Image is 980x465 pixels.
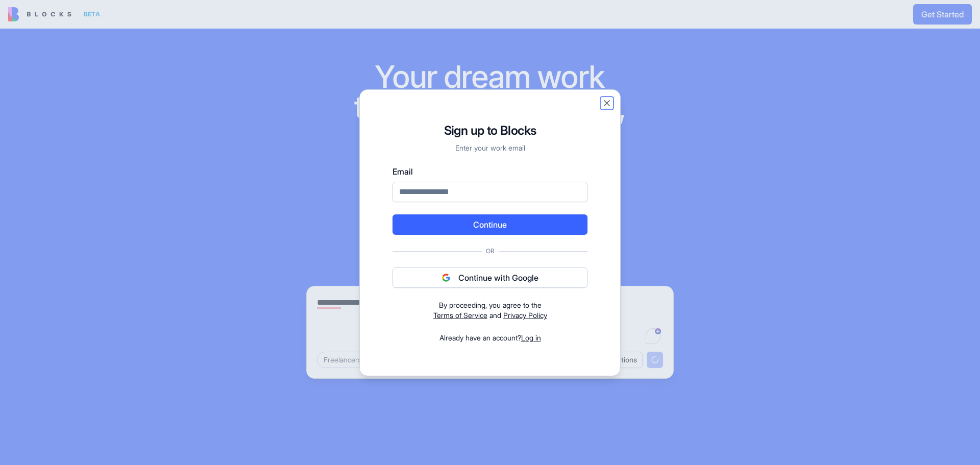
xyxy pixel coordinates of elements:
[521,333,541,342] a: Log in
[503,311,547,320] a: Privacy Policy
[393,123,587,139] h1: Sign up to Blocks
[433,311,487,320] a: Terms of Service
[482,247,499,255] span: Or
[393,267,587,288] button: Continue with Google
[393,165,587,178] label: Email
[393,214,587,235] button: Continue
[393,143,587,153] p: Enter your work email
[393,333,587,343] div: Already have an account?
[442,274,450,282] img: google logo
[393,300,587,310] div: By proceeding, you agree to the
[393,300,587,321] div: and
